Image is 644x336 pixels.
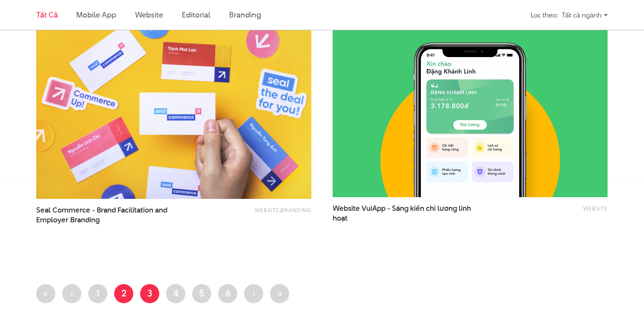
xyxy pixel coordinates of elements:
[140,284,159,303] a: 3
[135,9,163,20] a: Website
[36,205,187,225] a: Seal Commerce - Brand Facilitation andEmployer Branding
[255,206,279,214] a: Website
[192,284,211,303] a: 5
[281,206,311,214] a: Branding
[36,9,57,20] a: Tất cả
[229,9,261,20] a: Branding
[562,8,608,23] div: Tất cả ngành
[252,287,256,299] span: ›
[583,204,608,212] a: Website
[88,284,107,303] a: 1
[531,8,558,23] div: Lọc theo:
[70,287,74,299] span: ‹
[166,284,185,303] a: 4
[333,204,484,223] span: Website VuiApp - Sáng kiến chi lương linh
[333,204,484,223] a: Website VuiApp - Sáng kiến chi lương linhhoạt
[333,213,348,223] span: hoạt
[333,13,608,197] img: website VuiApp - Sáng kiến chi lương linh hoạt
[43,287,49,299] span: «
[36,205,187,225] span: Seal Commerce - Brand Facilitation and
[201,205,311,221] div: ,
[36,215,100,225] span: Employer Branding
[76,9,116,20] a: Mobile app
[182,9,210,20] a: Editorial
[218,284,237,303] a: 6
[277,287,282,299] span: »
[36,14,311,199] img: Rebranding SEAL ECOM Shopify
